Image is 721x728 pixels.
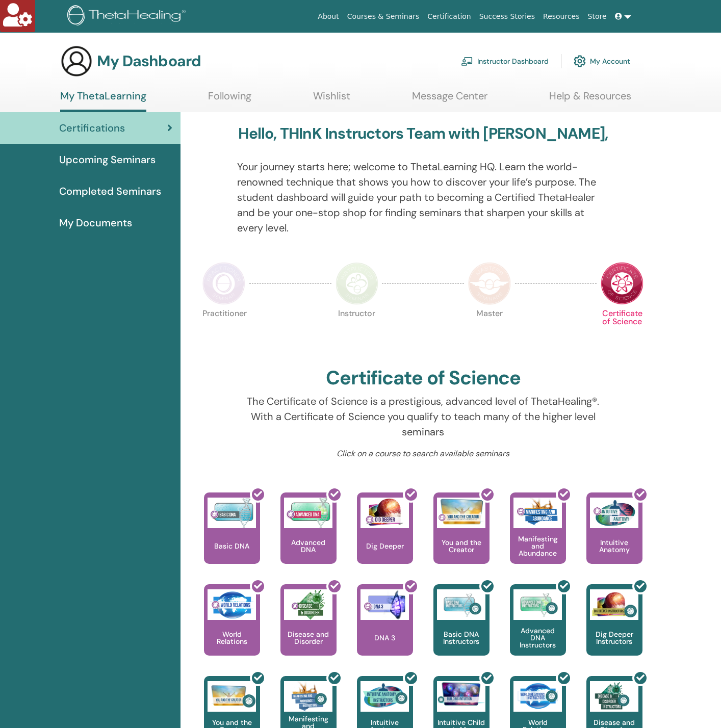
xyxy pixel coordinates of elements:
[510,584,566,676] a: Advanced DNA Instructors Advanced DNA Instructors
[423,7,475,26] a: Certification
[510,627,566,648] p: Advanced DNA Instructors
[313,90,350,110] a: Wishlist
[357,584,413,676] a: DNA 3 DNA 3
[357,492,413,584] a: Dig Deeper Dig Deeper
[237,394,609,439] p: The Certificate of Science is a prestigious, advanced level of ThetaHealing®. With a Certificate ...
[412,90,487,110] a: Message Center
[204,631,260,645] p: World Relations
[314,7,343,26] a: About
[468,309,511,352] p: Master
[433,631,490,645] p: Basic DNA Instructors
[574,50,630,72] a: My Account
[510,492,566,584] a: Manifesting and Abundance Manifesting and Abundance
[601,309,643,352] p: Certificate of Science
[574,53,586,70] img: cog.svg
[336,262,378,305] img: Instructor
[238,124,608,143] h3: Hello, THInK Instructors Team with [PERSON_NAME],
[284,589,332,620] img: Disease and Disorder
[204,492,260,584] a: Basic DNA Basic DNA
[59,184,161,199] span: Completed Seminars
[336,309,378,352] p: Instructor
[360,498,409,528] img: Dig Deeper
[461,50,549,72] a: Instructor Dashboard
[586,631,642,645] p: Dig Deeper Instructors
[280,631,337,645] p: Disease and Disorder
[67,5,189,28] img: logo.png
[208,498,256,528] img: Basic DNA
[468,262,511,305] img: Master
[202,262,245,305] img: Practitioner
[590,498,638,528] img: Intuitive Anatomy
[549,90,631,110] a: Help & Resources
[60,45,93,77] img: generic-user-icon.jpg
[461,57,473,66] img: chalkboard-teacher.svg
[437,589,485,620] img: Basic DNA Instructors
[513,589,562,620] img: Advanced DNA Instructors
[601,262,643,305] img: Certificate of Science
[60,90,146,112] a: My ThetaLearning
[586,539,642,553] p: Intuitive Anatomy
[343,7,424,26] a: Courses & Seminars
[59,120,125,136] span: Certifications
[360,681,409,712] img: Intuitive Anatomy Instructors
[237,159,609,236] p: Your journey starts here; welcome to ThetaLearning HQ. Learn the world-renowned technique that sh...
[433,539,490,553] p: You and the Creator
[360,589,409,620] img: DNA 3
[590,589,638,620] img: Dig Deeper Instructors
[208,681,256,712] img: You and the Creator Instructors
[586,584,642,676] a: Dig Deeper Instructors Dig Deeper Instructors
[513,681,562,712] img: World Relations Instructors
[584,7,611,26] a: Store
[284,681,332,712] img: Manifesting and Abundance Instructors
[208,589,256,620] img: World Relations
[237,448,609,460] p: Click on a course to search available seminars
[280,584,337,676] a: Disease and Disorder Disease and Disorder
[280,539,337,553] p: Advanced DNA
[208,90,251,110] a: Following
[59,152,156,167] span: Upcoming Seminars
[97,52,201,70] h3: My Dashboard
[326,367,521,390] h2: Certificate of Science
[590,681,638,712] img: Disease and Disorder Instructors
[475,7,539,26] a: Success Stories
[284,498,332,528] img: Advanced DNA
[513,498,562,528] img: Manifesting and Abundance
[202,309,245,352] p: Practitioner
[280,492,337,584] a: Advanced DNA Advanced DNA
[204,584,260,676] a: World Relations World Relations
[586,492,642,584] a: Intuitive Anatomy Intuitive Anatomy
[437,681,485,706] img: Intuitive Child In Me Instructors
[433,584,490,676] a: Basic DNA Instructors Basic DNA Instructors
[539,7,584,26] a: Resources
[510,535,566,557] p: Manifesting and Abundance
[59,215,132,230] span: My Documents
[437,498,485,526] img: You and the Creator
[433,492,490,584] a: You and the Creator You and the Creator
[362,542,408,550] p: Dig Deeper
